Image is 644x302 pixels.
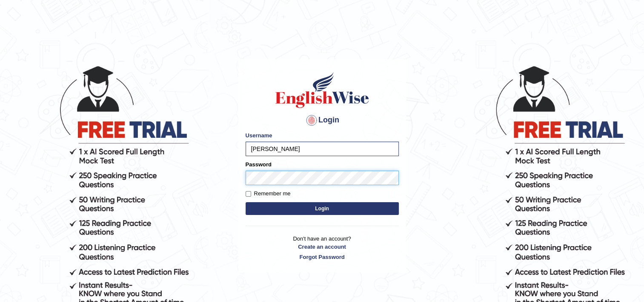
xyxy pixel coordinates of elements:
p: Don't have an account? [246,235,399,261]
label: Username [246,131,272,139]
label: Password [246,160,272,168]
button: Login [246,202,399,215]
img: Logo of English Wise sign in for intelligent practice with AI [274,71,371,109]
h4: Login [246,113,399,127]
input: Remember me [246,191,251,197]
a: Create an account [246,243,399,251]
a: Forgot Password [246,253,399,261]
label: Remember me [246,189,291,198]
